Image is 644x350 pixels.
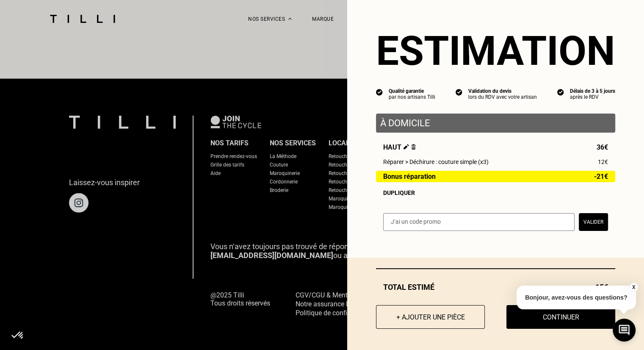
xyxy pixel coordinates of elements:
span: 12€ [598,158,608,165]
span: Haut [383,143,416,151]
button: X [629,283,638,292]
div: Dupliquer [383,189,608,196]
input: J‘ai un code promo [383,213,575,231]
div: lors du RDV avec votre artisan [468,94,537,100]
div: Qualité garantie [389,88,435,94]
p: Bonjour, avez-vous des questions? [517,286,636,309]
button: + Ajouter une pièce [376,305,485,329]
img: icon list info [456,88,462,96]
div: Délais de 3 à 5 jours [570,88,615,94]
span: Bonus réparation [383,173,436,180]
span: -21€ [594,173,608,180]
img: Éditer [404,144,409,150]
button: Continuer [506,305,615,329]
div: Validation du devis [468,88,537,94]
span: 36€ [597,143,608,151]
img: icon list info [376,88,383,96]
img: icon list info [557,88,564,96]
img: Supprimer [411,144,416,150]
span: Réparer > Déchirure : couture simple (x3) [383,158,489,165]
div: après le RDV [570,94,615,100]
div: Total estimé [376,283,615,292]
button: Valider [579,213,608,231]
section: Estimation [376,27,615,75]
p: À domicile [380,118,611,128]
div: par nos artisans Tilli [389,94,435,100]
